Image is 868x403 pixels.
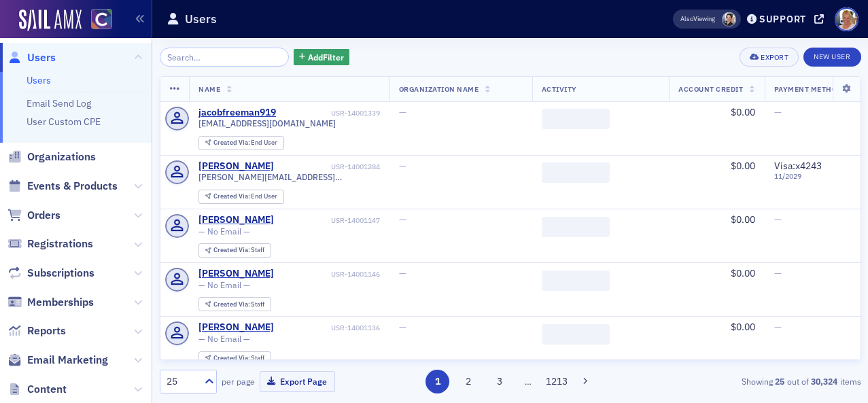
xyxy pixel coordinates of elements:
div: Created Via: Staff [198,243,271,258]
span: Organization Name [399,84,479,94]
span: — [774,213,782,226]
a: Email Send Log [27,97,91,109]
a: New User [803,48,861,67]
a: [PERSON_NAME] [198,268,274,280]
div: USR-14001147 [277,216,380,225]
div: Staff [213,247,265,254]
div: End User [213,193,278,200]
span: $0.00 [731,321,755,333]
div: USR-14001146 [277,270,380,279]
div: USR-14001284 [277,162,380,171]
span: — No Email — [198,334,250,344]
span: Created Via : [213,353,251,362]
div: Staff [213,355,265,362]
button: 2 [457,370,481,393]
span: 11 / 2029 [774,172,847,181]
span: — [774,267,782,279]
strong: 25 [773,375,787,387]
span: Profile [835,7,858,31]
span: $0.00 [731,106,755,118]
a: [PERSON_NAME] [198,321,274,334]
span: — [399,321,406,333]
div: Export [761,54,788,61]
span: ‌ [542,324,610,345]
a: User Custom CPE [27,116,101,128]
a: Users [7,50,56,65]
div: Created Via: End User [198,136,284,150]
a: View Homepage [82,9,112,32]
strong: 30,324 [809,375,840,387]
span: Created Via : [213,245,251,254]
div: USR-14001339 [279,109,380,118]
span: — [399,267,406,279]
div: Support [759,13,806,25]
a: Events & Products [7,179,118,194]
input: Search… [160,48,290,67]
span: Users [27,50,56,65]
div: End User [213,139,278,147]
span: Email Marketing [27,353,108,368]
div: Also [680,14,693,23]
img: SailAMX [19,10,82,31]
span: Payment Methods [774,84,847,94]
span: ‌ [542,109,610,129]
span: Memberships [27,295,94,310]
span: $0.00 [731,160,755,172]
span: Organizations [27,150,96,164]
span: $0.00 [731,213,755,226]
span: — [399,213,406,226]
span: Pamela Galey-Coleman [722,12,736,27]
span: Reports [27,323,66,338]
span: Registrations [27,236,93,251]
a: Registrations [7,236,93,251]
button: Export [740,48,799,67]
a: [PERSON_NAME] [198,214,274,226]
span: $0.00 [731,267,755,279]
button: 1 [426,370,449,393]
h1: Users [185,11,217,27]
span: Subscriptions [27,266,94,281]
button: 3 [487,370,511,393]
span: Account Credit [678,84,743,94]
a: [PERSON_NAME] [198,160,274,173]
span: [EMAIL_ADDRESS][DOMAIN_NAME] [198,118,336,128]
span: Activity [542,84,577,94]
div: Showing out of items [637,375,861,387]
span: Orders [27,208,60,223]
button: Export Page [260,371,335,392]
label: per page [222,375,255,387]
span: Add Filter [308,51,344,63]
img: SailAMX [91,9,112,30]
span: [PERSON_NAME][EMAIL_ADDRESS][PERSON_NAME][DOMAIN_NAME] [198,172,380,182]
div: 25 [167,374,196,389]
div: Created Via: Staff [198,297,271,311]
span: Viewing [680,14,715,24]
a: Subscriptions [7,266,94,281]
span: — No Email — [198,226,250,236]
span: Events & Products [27,179,118,194]
span: … [519,375,538,387]
div: Staff [213,301,265,309]
div: Created Via: End User [198,190,284,204]
div: USR-14001136 [277,323,380,332]
a: Organizations [7,150,96,164]
span: — No Email — [198,280,250,290]
a: Reports [7,323,66,338]
span: — [399,106,406,118]
span: Created Via : [213,138,251,147]
span: Visa : x4243 [774,160,822,172]
button: AddFilter [294,49,349,66]
a: jacobfreeman919 [198,107,276,119]
a: Orders [7,208,60,223]
a: Content [7,382,67,397]
a: Memberships [7,295,94,310]
a: Users [27,74,51,86]
span: ‌ [542,217,610,237]
span: Name [198,84,220,94]
a: Email Marketing [7,353,108,368]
